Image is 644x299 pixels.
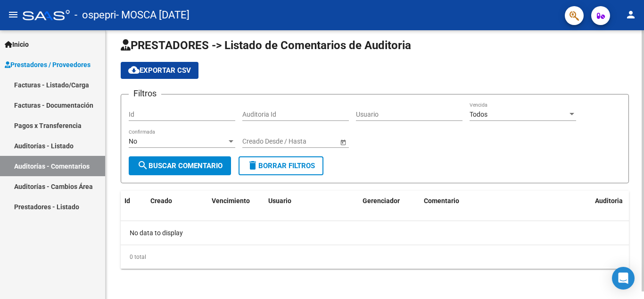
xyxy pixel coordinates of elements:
[5,39,29,50] span: Inicio
[121,221,629,245] div: No data to display
[612,267,635,290] div: Open Intercom Messenger
[129,156,231,175] button: Buscar Comentario
[285,137,331,145] input: Fecha fin
[363,197,400,205] span: Gerenciador
[247,162,315,170] span: Borrar Filtros
[338,137,348,147] button: Open calendar
[268,197,291,205] span: Usuario
[147,191,208,211] datatable-header-cell: Creado
[247,160,258,171] mat-icon: delete
[121,191,147,211] datatable-header-cell: Id
[208,191,264,211] datatable-header-cell: Vencimiento
[359,191,420,211] datatable-header-cell: Gerenciador
[121,245,629,269] div: 0 total
[595,197,623,205] span: Auditoria
[128,64,140,76] mat-icon: cloud_download
[116,5,190,26] span: - MOSCA [DATE]
[239,156,323,175] button: Borrar Filtros
[137,160,149,171] mat-icon: search
[128,66,191,75] span: Exportar CSV
[242,137,277,145] input: Fecha inicio
[129,137,137,145] span: No
[424,197,459,205] span: Comentario
[121,62,198,79] button: Exportar CSV
[150,197,172,205] span: Creado
[212,197,250,205] span: Vencimiento
[121,39,411,52] span: PRESTADORES -> Listado de Comentarios de Auditoria
[137,162,223,170] span: Buscar Comentario
[5,60,91,70] span: Prestadores / Proveedores
[124,197,130,205] span: Id
[591,191,629,211] datatable-header-cell: Auditoria
[420,191,591,211] datatable-header-cell: Comentario
[8,9,19,20] mat-icon: menu
[625,9,636,20] mat-icon: person
[74,5,116,26] span: - ospepri
[264,191,359,211] datatable-header-cell: Usuario
[129,87,161,100] h3: Filtros
[470,111,487,118] span: Todos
